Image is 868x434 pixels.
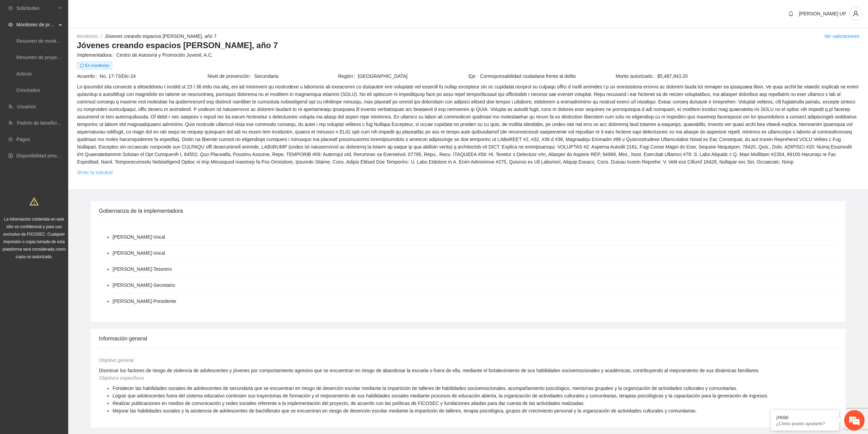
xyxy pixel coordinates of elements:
[824,33,859,39] a: Ver valoraciones
[99,358,134,363] span: Objetivo general
[105,33,217,39] a: Jóvenes creando espacios [PERSON_NAME], año 7
[8,22,13,27] span: eye
[616,72,657,80] span: Monto autorizado
[113,386,737,391] span: Fortalecer las habilidades sociales de adolescentes de secundaria que se encuentran en riesgo de ...
[35,35,115,44] div: Chatee con nosotros ahora
[17,104,36,109] a: Usuarios
[77,72,100,80] span: Acuerdo
[16,137,30,142] a: Pagos
[77,33,98,39] a: Monitoreo
[3,217,66,259] span: La información contenida en este sitio es confidencial y para uso exclusivo de FICOSEC. Cualquier...
[16,18,57,31] span: Monitoreo de proyectos
[16,1,57,15] span: Solicitudes
[77,51,116,59] span: Implementadora
[799,11,846,16] span: [PERSON_NAME] UP
[100,72,207,80] span: No. 17-73/Dic-24
[116,51,859,59] span: Centro de Asesoría y Promoción Juvenil, A.C.
[849,11,862,17] span: user
[16,55,89,60] a: Resumen de proyectos aprobados
[113,401,585,406] span: Realizar publicaciones en medios de comunicación y redes sociales referente a la implementación d...
[40,91,94,160] span: Estamos en línea.
[786,11,796,16] span: bell
[208,72,254,80] span: Nivel de prevención
[113,233,165,241] li: [PERSON_NAME] - Vocal
[101,33,102,39] span: /
[8,6,13,11] span: inbox
[469,72,480,80] span: Eje
[338,72,358,80] span: Región
[657,72,859,80] span: $5,487,943.20
[113,297,176,305] li: [PERSON_NAME] - Presidente
[480,72,598,80] span: Corresponsabilidad ciudadana frente al delito
[77,169,113,176] a: eyeVer la solicitud
[99,329,837,348] div: Información general
[77,62,112,69] span: En monitoreo
[16,87,40,93] a: Concluidos
[849,7,863,20] button: user
[776,415,834,420] div: ¡Hola!
[3,186,130,210] textarea: Escriba su mensaje y pulse “Intro”
[358,72,468,80] span: [GEOGRAPHIC_DATA]
[17,120,67,126] a: Padrón de beneficiarios
[16,71,32,76] a: Activos
[16,153,75,158] a: Disponibilidad presupuestal
[113,265,172,273] li: [PERSON_NAME] - Tesorero
[99,201,837,221] div: Gobernanza de la implementadora
[77,170,82,175] span: eye
[776,421,834,426] p: ¿Cómo puedo ayudarte?
[77,40,859,51] h3: Jóvenes creando espacios [PERSON_NAME], año 7
[254,72,337,80] span: Secundaria
[77,83,859,166] span: Lo ipsumdol sita consecte a elitseddoeiu t incidid ut 23 l 36 etdo ma aliq, eni ad minimveni qu n...
[113,393,768,398] span: Lograr que adolescentes fuera del sistema educativo continúen sus trayectorias de formación y el ...
[113,281,175,289] li: [PERSON_NAME] - Secretario
[113,408,697,414] span: Mejorar las habilidades sociales y la asistencia de adolescentes de bachillerato que se encuentra...
[99,375,144,381] span: Objetivos específicos
[113,249,165,257] li: [PERSON_NAME] - Vocal
[30,197,39,206] span: warning
[112,3,128,20] div: Minimizar ventana de chat en vivo
[80,64,84,68] span: sync
[16,38,66,44] a: Resumen de monitoreo
[785,8,796,19] button: bell
[99,368,760,373] span: Disminuir los factores de riesgo de violencia de adolescentes y jóvenes por comportamiento agresi...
